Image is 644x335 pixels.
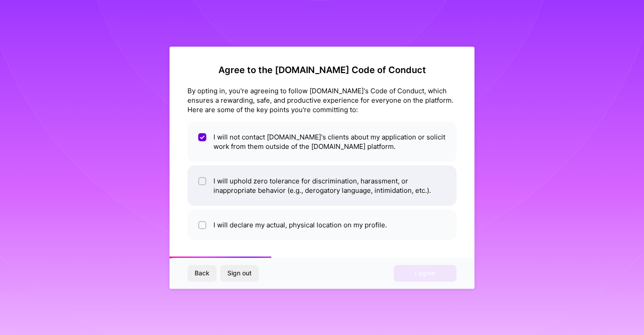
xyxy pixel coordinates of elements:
[187,265,217,281] button: Back
[187,209,457,240] li: I will declare my actual, physical location on my profile.
[187,165,457,206] li: I will uphold zero tolerance for discrimination, harassment, or inappropriate behavior (e.g., der...
[187,122,457,162] li: I will not contact [DOMAIN_NAME]'s clients about my application or solicit work from them outside...
[220,265,259,281] button: Sign out
[227,269,252,278] span: Sign out
[195,269,209,278] span: Back
[187,86,457,114] div: By opting in, you're agreeing to follow [DOMAIN_NAME]'s Code of Conduct, which ensures a rewardin...
[187,65,457,75] h2: Agree to the [DOMAIN_NAME] Code of Conduct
